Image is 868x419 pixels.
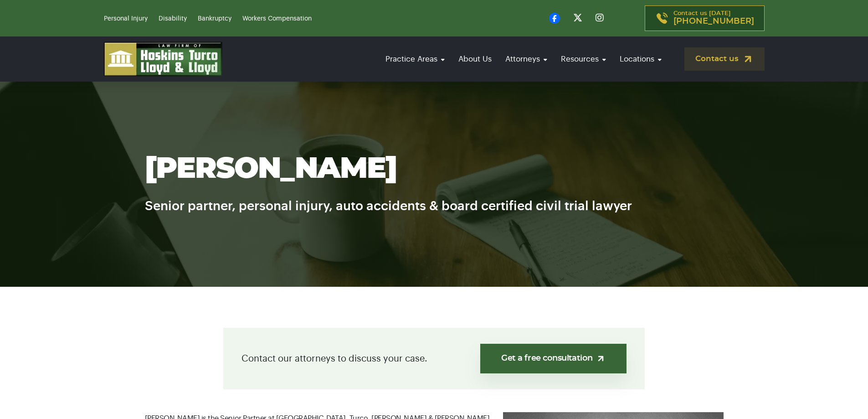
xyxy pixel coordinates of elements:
span: [PHONE_NUMBER] [673,17,754,26]
a: Workers Compensation [242,16,312,22]
a: Practice Areas [381,46,449,72]
div: Contact our attorneys to discuss your case. [223,328,645,389]
a: Locations [615,46,666,72]
img: logo [104,42,222,76]
a: Attorneys [501,46,552,72]
img: arrow-up-right-light.svg [596,354,606,363]
a: Disability [159,16,187,22]
a: Bankruptcy [198,16,231,22]
a: Personal Injury [104,16,148,22]
p: Contact us [DATE] [673,10,754,26]
a: Get a free consultation [480,344,627,373]
h6: Senior partner, personal injury, auto accidents & board certified civil trial lawyer [145,185,724,216]
a: Contact us [684,47,765,71]
h1: [PERSON_NAME] [145,153,724,185]
a: About Us [454,46,496,72]
a: Resources [556,46,611,72]
a: Contact us [DATE][PHONE_NUMBER] [645,5,765,31]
